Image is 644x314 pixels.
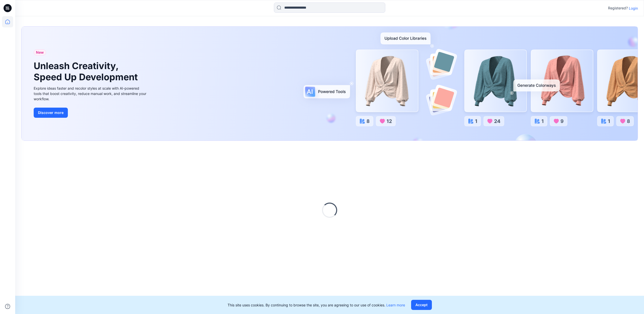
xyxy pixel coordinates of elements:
[34,108,148,118] a: Discover more
[629,6,638,11] p: Login
[608,5,628,11] p: Registered?
[228,302,405,308] p: This site uses cookies. By continuing to browse the site, you are agreeing to our use of cookies.
[34,108,68,118] button: Discover more
[411,300,432,310] button: Accept
[34,86,148,102] div: Explore ideas faster and recolor styles at scale with AI-powered tools that boost creativity, red...
[34,61,140,82] h1: Unleash Creativity, Speed Up Development
[386,303,405,307] a: Learn more
[36,49,44,55] span: New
